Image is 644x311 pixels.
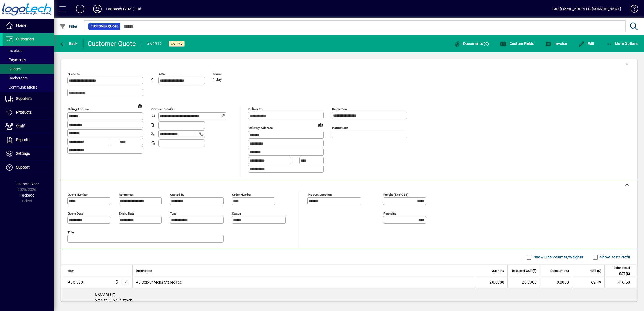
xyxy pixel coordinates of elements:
mat-label: Instructions [332,126,348,130]
span: 1 day [213,78,222,82]
span: Filter [60,24,78,29]
span: Rate excl GST ($) [512,268,536,274]
span: Central [113,279,120,285]
span: Documents (0) [454,41,489,46]
div: Customer Quote [88,39,136,48]
span: Custom Fields [500,41,534,46]
span: Communications [5,85,37,89]
div: #62812 [147,40,162,48]
span: Payments [5,58,26,62]
span: Edit [578,41,594,46]
span: Package [20,193,34,197]
mat-label: Quoted by [170,193,184,196]
div: 20.8300 [511,279,536,285]
div: Sue [EMAIL_ADDRESS][DOMAIN_NAME] [553,5,621,13]
a: Home [3,19,54,32]
button: Invoice [544,39,568,48]
mat-label: Attn [159,72,165,76]
button: Documents (0) [452,39,490,48]
mat-label: Reference [119,193,133,196]
span: Invoice [545,41,567,46]
span: Products [16,110,32,114]
a: Staff [3,120,54,133]
mat-label: Quote date [68,211,83,215]
app-page-header-button: Back [54,39,84,48]
span: Description [136,268,152,274]
span: Backorders [5,76,28,80]
button: More Options [604,39,640,48]
label: Show Cost/Profit [599,254,630,260]
mat-label: Title [68,230,74,234]
label: Show Line Volumes/Weights [533,254,583,260]
span: AS Colour Mens Staple Tee [136,279,182,285]
mat-label: Deliver via [332,107,347,111]
span: Staff [16,124,25,128]
span: Suppliers [16,96,32,101]
a: Quotes [3,64,54,74]
span: More Options [606,41,639,46]
a: Reports [3,133,54,147]
mat-label: Quote To [68,72,80,76]
a: Settings [3,147,54,160]
mat-label: Quote number [68,193,88,196]
span: Settings [16,151,30,156]
span: Customer Quote [91,24,118,29]
span: Quotes [5,67,21,71]
mat-label: Expiry date [119,211,134,215]
a: View on map [316,120,325,129]
button: Profile [89,4,106,14]
a: Payments [3,55,54,64]
mat-label: Status [232,211,241,215]
button: Edit [577,39,596,48]
a: Invoices [3,46,54,55]
a: Communications [3,83,54,92]
button: Filter [58,22,79,31]
span: Support [16,165,30,169]
mat-label: Order number [232,193,251,196]
span: Invoices [5,48,22,53]
button: Back [58,39,79,48]
td: 416.60 [604,277,637,288]
span: Active [171,42,182,46]
span: GST ($) [590,268,601,274]
td: 0.0000 [540,277,572,288]
a: Backorders [3,74,54,83]
a: Support [3,161,54,174]
div: Logotech (2021) Ltd [106,5,141,13]
span: Extend excl GST ($) [608,265,630,277]
mat-label: Product location [308,193,332,196]
span: 20.0000 [490,279,504,285]
a: Knowledge Base [626,1,637,19]
span: Back [60,41,78,46]
td: 62.49 [572,277,604,288]
span: Discount (%) [550,268,569,274]
span: Terms [213,72,245,76]
span: Quantity [492,268,504,274]
mat-label: Rounding [383,211,396,215]
span: Item [68,268,74,274]
a: Suppliers [3,92,54,106]
a: Products [3,106,54,119]
div: ASC-5001 [68,279,85,285]
button: Add [71,4,89,14]
mat-label: Type [170,211,176,215]
span: Customers [16,37,34,41]
span: Home [16,23,26,27]
button: Custom Fields [499,39,535,48]
mat-label: Freight (excl GST) [383,193,408,196]
span: Reports [16,138,29,142]
a: View on map [136,102,144,110]
mat-label: Deliver To [248,107,262,111]
span: Financial Year [15,182,39,186]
